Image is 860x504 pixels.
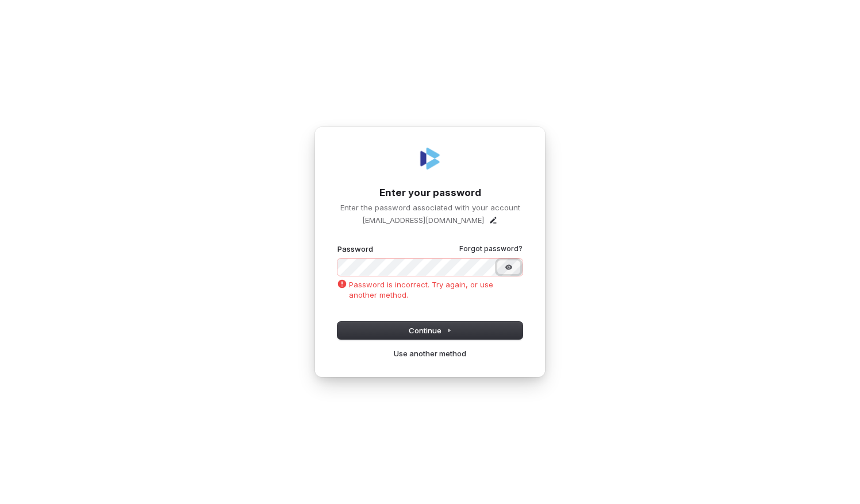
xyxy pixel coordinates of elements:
[337,279,523,300] p: Password is incorrect. Try again, or use another method.
[337,186,523,200] h1: Enter your password
[497,260,520,274] button: Show password
[416,145,444,172] img: Coverbase
[362,215,484,225] p: [EMAIL_ADDRESS][DOMAIN_NAME]
[409,325,452,336] span: Continue
[337,244,373,254] label: Password
[459,244,523,253] a: Forgot password?
[394,348,466,359] a: Use another method
[337,322,523,339] button: Continue
[489,216,498,225] button: Edit
[337,202,523,213] p: Enter the password associated with your account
